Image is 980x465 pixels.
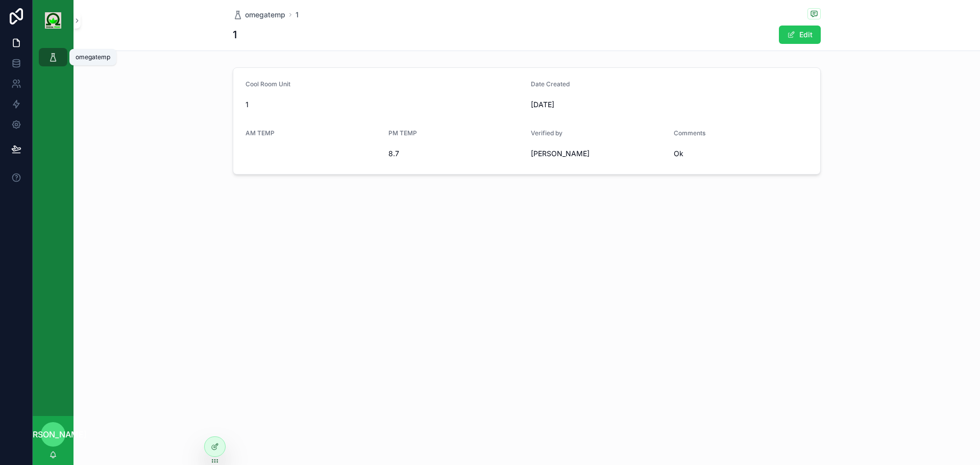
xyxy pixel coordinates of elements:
[531,149,666,159] span: [PERSON_NAME]
[233,10,285,20] a: omegatemp
[779,26,821,44] button: Edit
[674,129,705,137] span: Comments
[674,149,808,159] span: Ok
[45,12,61,29] img: App logo
[76,53,110,61] div: omegatemp
[388,129,417,137] span: PM TEMP
[19,428,87,440] span: [PERSON_NAME]
[246,129,275,137] span: AM TEMP
[246,80,290,88] span: Cool Room Unit
[245,10,285,20] span: omegatemp
[531,100,808,110] span: [DATE]
[531,80,570,88] span: Date Created
[246,100,523,110] span: 1
[531,129,562,137] span: Verified by
[233,28,237,42] h1: 1
[388,149,523,159] span: 8.7
[296,10,299,20] a: 1
[33,41,73,80] div: scrollable content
